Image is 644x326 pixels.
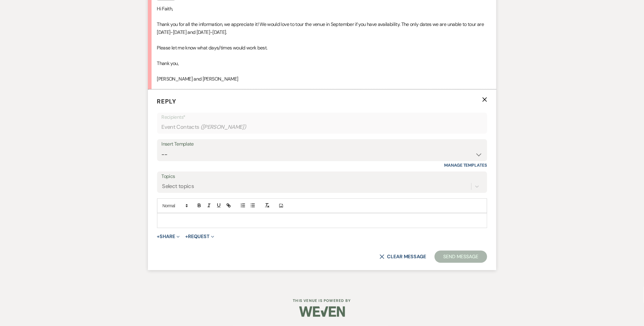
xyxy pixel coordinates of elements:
[162,183,194,191] div: Select topics
[162,172,483,181] label: Topics
[380,254,426,259] button: Clear message
[157,75,487,83] p: [PERSON_NAME] and [PERSON_NAME]
[157,5,487,13] p: Hi Faith,
[157,20,487,36] p: Thank you for all the information, we appreciate it! We would love to tour the venue in September...
[162,121,483,133] div: Event Contacts
[157,60,487,67] p: Thank you,
[444,162,487,168] a: Manage Templates
[162,140,483,149] div: Insert Template
[299,301,345,322] img: Weven Logo
[201,123,246,131] span: ( [PERSON_NAME] )
[185,234,188,239] span: +
[157,97,177,105] span: Reply
[185,234,214,239] button: Request
[162,113,483,121] p: Recipients*
[157,234,160,239] span: +
[435,251,487,263] button: Send Message
[157,234,180,239] button: Share
[157,44,487,52] p: Please let me know what days/times would work best.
